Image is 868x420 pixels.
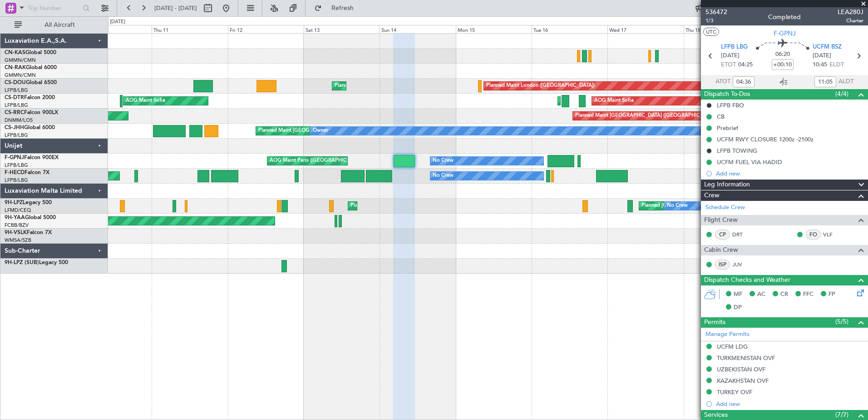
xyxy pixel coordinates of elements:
[5,200,52,205] a: 9H-LPZLegacy 500
[110,18,125,26] div: [DATE]
[721,60,736,70] span: ETOT
[270,154,365,168] div: AOG Maint Paris ([GEOGRAPHIC_DATA])
[532,25,607,33] div: Tue 16
[560,94,607,108] div: Planned Maint Sofia
[28,1,80,15] input: Trip Number
[5,102,28,109] a: LFPB/LBG
[717,377,769,385] div: KAZAKHSTAN OVF
[350,199,458,213] div: Planned Maint Cannes ([GEOGRAPHIC_DATA])
[154,4,197,12] span: [DATE] - [DATE]
[838,7,863,17] span: LEA280J
[703,28,719,36] button: UTC
[575,109,718,123] div: Planned Maint [GEOGRAPHIC_DATA] ([GEOGRAPHIC_DATA])
[607,25,683,33] div: Wed 17
[705,330,750,339] a: Manage Permits
[704,190,720,201] span: Crew
[126,94,165,108] div: AOG Maint Sofia
[310,1,365,15] button: Refresh
[5,87,28,94] a: LFPB/LBG
[5,95,55,100] a: CS-DTRFalcon 2000
[486,79,595,93] div: Planned Maint London ([GEOGRAPHIC_DATA])
[5,72,36,79] a: GMMN/CMN
[5,222,29,229] a: FCBB/BZV
[838,77,853,86] span: ALDT
[715,260,730,270] div: ISP
[829,60,844,70] span: ELDT
[10,18,99,32] button: All Aircraft
[5,125,55,130] a: CS-JHHGlobal 6000
[704,180,750,190] span: Leg Information
[823,230,843,239] a: VLF
[717,147,757,155] div: LFPB TOWING
[716,400,863,408] div: Add new
[5,65,57,70] a: CN-RAKGlobal 6000
[324,5,362,11] span: Refresh
[667,199,688,213] div: No Crew
[774,29,796,38] span: F-GPNJ
[803,290,814,299] span: FFC
[717,101,744,109] div: LFPB FBO
[829,290,835,299] span: FP
[734,290,742,299] span: MF
[768,12,801,22] div: Completed
[5,162,28,169] a: LFPB/LBG
[5,125,24,130] span: CS-JHH
[717,365,765,373] div: UZBEKISTAN OVF
[838,17,863,25] span: Charter
[5,65,26,70] span: CN-RAK
[5,260,68,265] a: 9H-LPZ (SUB)Legacy 500
[813,60,827,70] span: 10:45
[780,290,788,299] span: CR
[732,230,753,239] a: DRT
[757,290,765,299] span: AC
[715,77,730,86] span: ATOT
[5,50,56,55] a: CN-KASGlobal 5000
[721,51,740,60] span: [DATE]
[5,155,24,160] span: F-GPNJ
[335,79,478,93] div: Planned Maint [GEOGRAPHIC_DATA] ([GEOGRAPHIC_DATA])
[5,57,36,64] a: GMMN/CMN
[5,170,49,175] a: F-HECDFalcon 7X
[24,22,96,28] span: All Aircraft
[456,25,532,33] div: Mon 15
[5,110,24,115] span: CS-RRC
[5,237,31,244] a: WMSA/SZB
[258,124,401,138] div: Planned Maint [GEOGRAPHIC_DATA] ([GEOGRAPHIC_DATA])
[5,132,28,139] a: LFPB/LBG
[716,170,863,177] div: Add new
[704,245,738,255] span: Cabin Crew
[835,89,848,99] span: (4/4)
[5,230,52,235] a: 9H-VSLKFalcon 7X
[5,200,23,205] span: 9H-LPZ
[704,275,790,285] span: Dispatch Checks and Weather
[715,230,730,240] div: CP
[5,260,39,265] span: 9H-LPZ (SUB)
[717,135,814,143] div: UCFM RWY CLOSURE 1200z -2100z
[705,17,727,25] span: 1/3
[806,230,821,240] div: FO
[5,230,27,235] span: 9H-VSLK
[76,25,152,33] div: Wed 10
[684,25,759,33] div: Thu 18
[5,215,56,220] a: 9H-YAAGlobal 5000
[734,303,742,312] span: DP
[732,260,753,269] a: JUV
[380,25,455,33] div: Sun 14
[733,76,755,87] input: --:--
[721,43,748,52] span: LFPB LBG
[313,124,328,138] div: Owner
[5,170,25,175] span: F-HECD
[5,215,25,220] span: 9H-YAA
[5,110,58,115] a: CS-RRCFalcon 900LX
[704,89,750,100] span: Dispatch To-Dos
[775,50,790,59] span: 06:20
[5,117,33,124] a: DNMM/LOS
[717,354,775,362] div: TURKMENISTAN OVF
[835,317,848,326] span: (5/5)
[705,203,745,212] a: Schedule Crew
[5,177,28,184] a: LFPB/LBG
[717,158,782,166] div: UCFM FUEL VIA HADID
[641,199,770,213] div: Planned [GEOGRAPHIC_DATA] ([GEOGRAPHIC_DATA])
[814,76,836,87] input: --:--
[5,95,24,100] span: CS-DTR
